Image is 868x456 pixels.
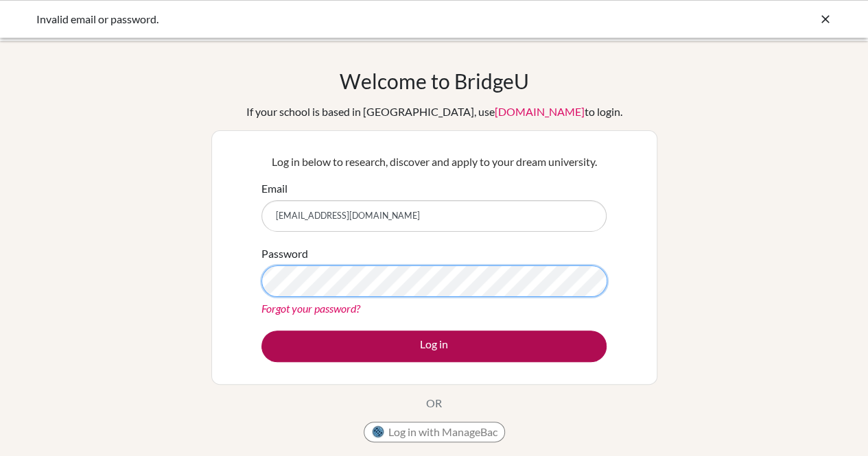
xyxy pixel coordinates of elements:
button: Log in [261,331,607,362]
h1: Welcome to BridgeU [340,69,529,93]
p: Log in below to research, discover and apply to your dream university. [261,154,607,170]
a: Forgot your password? [261,302,360,315]
div: If your school is based in [GEOGRAPHIC_DATA], use to login. [246,104,622,120]
p: OR [426,395,442,411]
a: [DOMAIN_NAME] [495,105,585,118]
label: Email [261,180,288,197]
label: Password [261,245,308,262]
div: Invalid email or password. [36,11,626,27]
button: Log in with ManageBac [364,422,505,442]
